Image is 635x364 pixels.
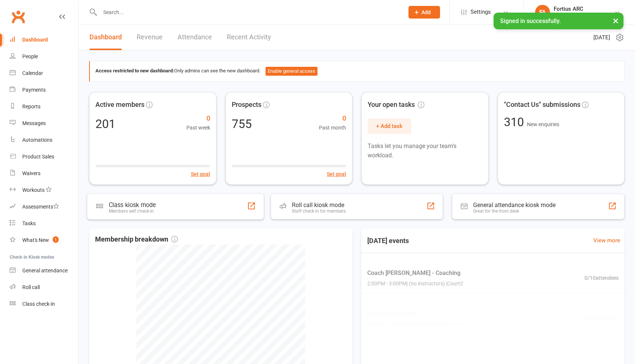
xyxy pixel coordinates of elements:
button: × [609,13,622,29]
span: Past month [319,124,346,132]
a: Recent Activity [227,24,271,50]
span: Past week [186,124,210,132]
div: Waivers [22,170,40,176]
span: "Contact Us" submissions [504,99,580,110]
span: 5:00PM - 6:00PM | (no instructors) | Court2 [367,320,463,328]
div: Members self check-in [109,209,156,214]
span: Membership breakdown [95,234,178,245]
a: Clubworx [9,7,27,26]
a: General attendance kiosk mode [10,262,78,279]
a: Automations [10,132,78,148]
h3: [DATE] events [361,234,415,247]
span: Add [421,9,431,15]
input: Search... [98,7,399,17]
button: Set goal [191,170,210,178]
span: Active members [95,99,144,110]
span: 0 [186,113,210,124]
span: Settings [470,4,491,20]
div: Product Sales [22,154,54,160]
a: What's New1 [10,232,78,249]
div: General attendance kiosk mode [473,201,556,209]
div: Tasks [22,220,36,226]
div: Messages [22,120,46,126]
span: Signed in successfully. [500,17,561,24]
a: People [10,48,78,65]
span: Prospects [232,99,261,110]
span: 0 [319,113,346,124]
div: Class kiosk mode [109,201,156,208]
div: Roll call [22,284,40,290]
div: 201 [95,118,115,130]
button: Set goal [327,170,346,178]
a: Messages [10,115,78,132]
div: Class check-in [22,301,55,307]
a: Tasks [10,215,78,232]
div: Staff check-in for members [292,209,346,214]
button: Add [408,6,440,19]
div: Workouts [22,187,45,193]
div: FA [535,5,550,20]
div: Dashboard [22,37,48,43]
div: People [22,53,38,59]
span: Your open tasks [368,99,424,110]
div: 755 [232,118,252,130]
a: Calendar [10,65,78,82]
div: Payments [22,87,46,93]
div: Calendar [22,70,43,76]
div: General attendance [22,268,68,273]
div: What's New [22,237,49,243]
a: Product Sales [10,148,78,165]
span: 310 [504,115,527,129]
span: Coach [PERSON_NAME] - Coaching [367,268,463,278]
button: Enable general access [266,67,317,76]
a: Reports [10,98,78,115]
span: 0 / 10 attendees [584,314,619,322]
a: Waivers [10,165,78,182]
a: Roll call [10,279,78,296]
span: [DATE] [593,33,610,42]
a: Dashboard [10,32,78,48]
span: Praveen Coaching [367,309,463,318]
a: Payments [10,82,78,98]
div: Great for the front desk [473,209,556,214]
div: Roll call kiosk mode [292,201,346,209]
span: 1 [53,236,59,243]
a: Assessments [10,199,78,215]
div: Assessments [22,204,59,210]
button: + Add task [368,118,411,134]
p: Tasks let you manage your team's workload. [368,141,482,160]
strong: Access restricted to new dashboard: [95,68,174,73]
span: 0 / 10 attendees [584,274,619,282]
span: 2:00PM - 3:00PM | (no instructors) | Court2 [367,279,463,288]
div: Automations [22,137,52,143]
div: Reports [22,104,40,109]
a: View more [593,236,620,245]
a: Attendance [178,24,212,50]
a: Class kiosk mode [10,296,78,312]
span: New enquiries [527,121,559,127]
a: Workouts [10,182,78,199]
div: [GEOGRAPHIC_DATA] [554,12,604,19]
div: Fortius ARC [554,6,604,12]
div: Only admins can see the new dashboard. [95,67,619,76]
a: Dashboard [89,24,122,50]
a: Revenue [137,24,163,50]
